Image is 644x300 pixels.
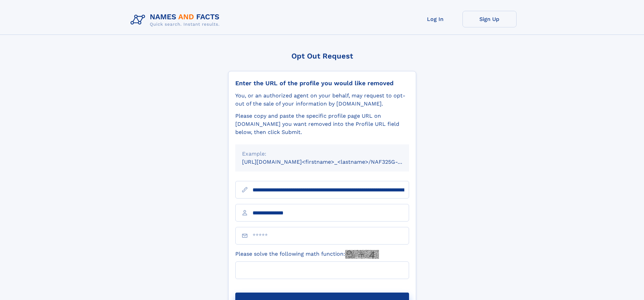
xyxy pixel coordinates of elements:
div: Example: [242,150,402,158]
div: You, or an authorized agent on your behalf, may request to opt-out of the sale of your informatio... [235,92,409,108]
a: Sign Up [462,11,517,27]
div: Opt Out Request [228,52,416,60]
div: Enter the URL of the profile you would like removed [235,79,409,87]
a: Log In [408,11,462,27]
small: [URL][DOMAIN_NAME]<firstname>_<lastname>/NAF325G-xxxxxxxx [242,159,422,165]
div: Please copy and paste the specific profile page URL on [DOMAIN_NAME] you want removed into the Pr... [235,112,409,136]
label: Please solve the following math function: [235,250,379,259]
img: Logo Names and Facts [128,11,225,29]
